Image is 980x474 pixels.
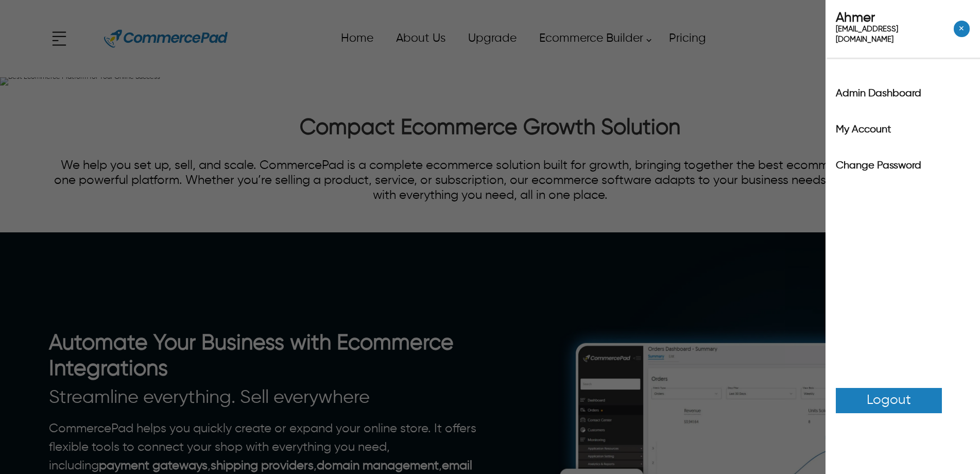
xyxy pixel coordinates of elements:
a: Logout [836,388,942,413]
span: Close Right Menu Button [954,21,970,37]
label: Admin Dashboard [836,89,970,99]
span: Ahmer [836,13,954,23]
a: Admin Dashboard [826,89,970,99]
span: [EMAIL_ADDRESS][DOMAIN_NAME] [836,24,954,45]
a: My Account [826,125,970,135]
label: My Account [836,125,970,135]
a: Change Password [826,161,970,171]
label: Change Password [836,161,970,171]
span: Logout [867,391,911,411]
